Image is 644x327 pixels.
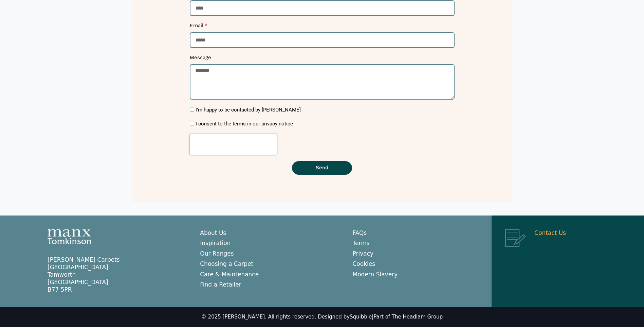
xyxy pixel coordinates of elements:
[200,240,231,246] a: Inspiration
[316,165,328,170] span: Send
[190,22,208,32] label: Email
[48,256,186,293] p: [PERSON_NAME] Carpets [GEOGRAPHIC_DATA] Tamworth [GEOGRAPHIC_DATA] B77 5PR
[48,229,91,244] img: Manx Tomkinson Logo
[534,229,566,236] a: Contact Us
[200,250,234,257] a: Our Ranges
[373,314,443,320] a: Part of The Headlam Group
[200,229,226,236] a: About Us
[196,121,293,127] label: I consent to the terms in our privacy notice
[201,314,443,321] div: © 2025 [PERSON_NAME]. All rights reserved. Designed by |
[190,134,277,155] iframe: reCAPTCHA
[200,281,241,288] a: Find a Retailer
[200,260,253,267] a: Choosing a Carpet
[292,161,352,175] button: Send
[353,240,370,246] a: Terms
[353,271,398,278] a: Modern Slavery
[190,54,211,64] label: Message
[353,250,374,257] a: Privacy
[353,229,367,236] a: FAQs
[200,271,259,278] a: Care & Maintenance
[353,260,375,267] a: Cookies
[350,314,372,320] a: Squibble
[196,107,301,113] label: I’m happy to be contacted by [PERSON_NAME]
